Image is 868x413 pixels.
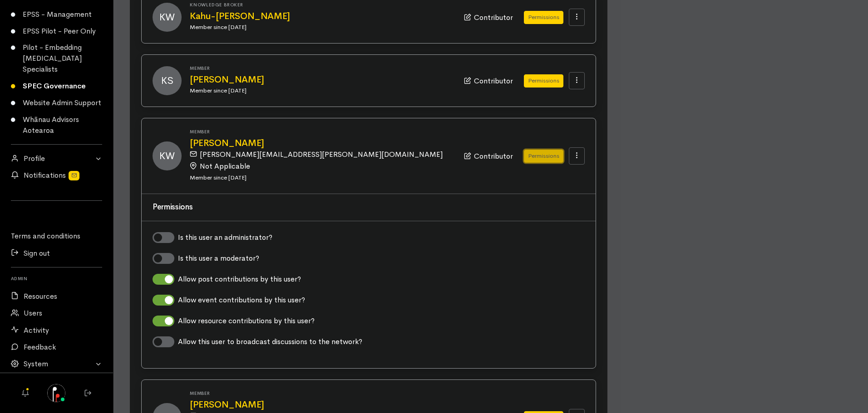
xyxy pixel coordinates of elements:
[190,160,448,172] div: Not Applicable
[464,150,513,162] div: Contributor
[190,138,453,148] a: [PERSON_NAME]
[178,274,301,285] label: Allow post contributions by this user?
[11,273,102,284] h6: Admin
[464,11,513,23] div: Contributor
[39,206,75,217] iframe: LinkedIn Embedded Content
[178,253,259,264] label: Is this user a moderator?
[190,66,453,71] h6: Member
[524,11,563,24] button: Permissions
[153,203,585,212] h3: Permissions
[190,75,453,85] a: [PERSON_NAME]
[178,336,362,347] label: Allow this user to broadcast discussions to the network?
[153,66,182,95] span: KS
[190,400,502,410] a: [PERSON_NAME]
[190,148,448,160] div: [PERSON_NAME][EMAIL_ADDRESS][PERSON_NAME][DOMAIN_NAME]
[153,141,182,170] span: KW
[190,391,502,396] h6: Member
[190,11,453,21] a: Kahu-[PERSON_NAME]
[464,75,513,87] div: Contributor
[190,87,247,94] small: Member since [DATE]
[47,384,65,402] img: 65e24b95-2010-4076-bb95-7fcd263df496.jpg
[178,232,272,243] label: Is this user an administrator?
[153,3,182,32] span: KW
[178,295,305,306] label: Allow event contributions by this user?
[190,23,247,31] small: Member since [DATE]
[524,74,563,87] button: Permissions
[190,174,247,181] small: Member since [DATE]
[190,2,453,7] h6: Knowledge Broker
[524,150,563,163] button: Permissions
[190,129,453,134] h6: Member
[178,316,315,326] label: Allow resource contributions by this user?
